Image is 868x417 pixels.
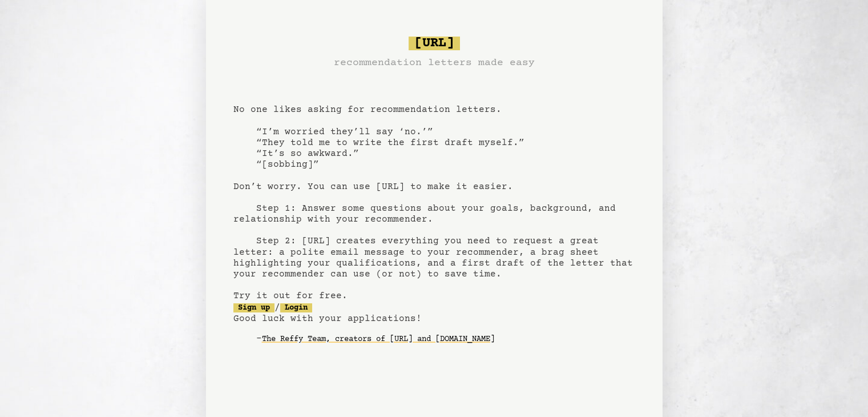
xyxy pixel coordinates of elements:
[233,32,635,367] pre: No one likes asking for recommendation letters. “I’m worried they’ll say ‘no.’” “They told me to ...
[280,303,312,312] a: Login
[262,330,495,348] a: The Reffy Team, creators of [URL] and [DOMAIN_NAME]
[233,303,274,312] a: Sign up
[409,37,460,50] span: [URL]
[334,55,535,71] h3: recommendation letters made easy
[256,334,635,345] div: -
